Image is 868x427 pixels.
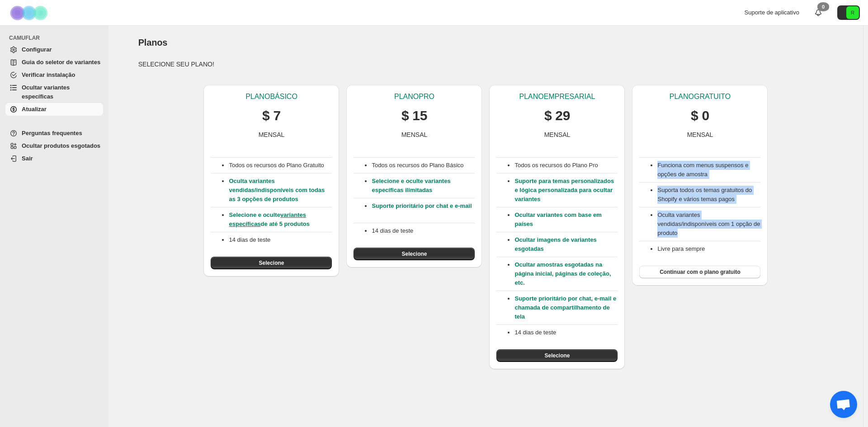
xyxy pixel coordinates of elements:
[657,245,705,252] font: Livre para sempre
[694,93,731,100] font: GRATUITO
[22,142,100,149] font: Ocultar produtos esgotados
[401,251,427,257] font: Selecione
[496,349,618,362] button: Selecione
[7,0,52,25] img: Camuflar
[5,140,103,152] a: Ocultar produtos esgotados
[660,269,741,275] font: Continuar com o plano gratuito
[22,130,82,136] font: Perguntas frequentes
[259,131,285,138] font: MENSAL
[262,108,281,123] font: $ 7
[22,71,75,78] font: Verificar instalação
[670,93,694,100] font: PLANO
[657,162,748,178] font: Funciona com menus suspensos e opções de amostra
[372,178,450,193] font: Selecione e oculte variantes específicas ilimitadas
[657,211,760,236] font: Oculta variantes vendidas/indisponíveis com 1 opção de produto
[5,69,103,81] a: Verificar instalação
[657,187,752,202] font: Suporta todos os temas gratuitos do Shopify e vários temas pagos
[372,162,463,169] font: Todos os recursos do Plano Básico
[22,84,70,100] font: Ocultar variantes específicas
[514,295,616,320] font: Suporte prioritário por chat, e-mail e chamada de compartilhamento de tela
[354,248,475,260] button: Selecione
[846,6,859,19] span: Avatar com iniciais R
[514,162,598,169] font: Todos os recursos do Plano Pro
[830,391,857,418] div: Bate-papo aberto
[544,108,570,123] font: $ 29
[5,152,103,165] a: Sair
[229,178,325,202] font: Oculta variantes vendidas/indisponíveis com todas as 3 opções de produtos
[229,162,324,169] font: Todos os recursos do Plano Gratuito
[544,131,571,138] font: MENSAL
[514,178,614,202] font: Suporte para temas personalizados e lógica personalizada para ocultar variantes
[419,93,434,100] font: PRO
[514,261,611,286] font: Ocultar amostras esgotadas na página inicial, páginas de coleção, etc.
[138,61,214,68] font: SELECIONE SEU PLANO!
[5,127,103,140] a: Perguntas frequentes
[138,38,167,47] font: Planos
[22,106,47,113] font: Atualizar
[401,108,427,123] font: $ 15
[9,35,40,41] font: CAMUFLAR
[814,8,823,17] a: 0
[745,9,799,16] font: Suporte de aplicativo
[259,260,284,266] font: Selecione
[5,56,103,69] a: Guia do seletor de variantes
[544,352,570,359] font: Selecione
[261,221,310,227] font: de até 5 produtos
[22,46,52,53] font: Configurar
[514,236,596,252] font: Ocultar imagens de variantes esgotadas
[372,202,472,209] font: Suporte prioritário por chat e e-mail
[837,5,860,20] button: Avatar com iniciais R
[851,10,854,15] text: R
[544,93,595,100] font: EMPRESARIAL
[372,227,413,234] font: 14 dias de teste
[394,93,419,100] font: PLANO
[514,329,556,336] font: 14 dias de teste
[5,81,103,103] a: Ocultar variantes específicas
[229,211,280,218] font: Selecione e oculte
[270,93,297,100] font: BÁSICO
[245,93,270,100] font: PLANO
[691,108,709,123] font: $ 0
[5,103,103,116] a: Atualizar
[519,93,543,100] font: PLANO
[229,236,270,243] font: 14 dias de teste
[22,59,100,66] font: Guia do seletor de variantes
[822,4,825,9] font: 0
[687,131,713,138] font: MENSAL
[22,155,33,162] font: Sair
[639,266,760,278] button: Continuar com o plano gratuito
[5,43,103,56] a: Configurar
[514,211,601,227] font: Ocultar variantes com base em países
[211,257,332,269] button: Selecione
[401,131,428,138] font: MENSAL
